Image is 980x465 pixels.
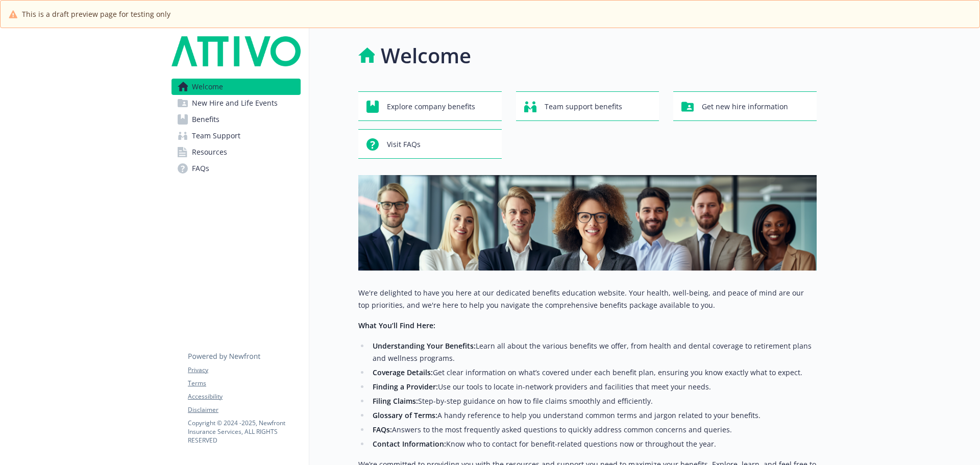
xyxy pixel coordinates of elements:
a: Team Support [171,128,301,144]
li: Know who to contact for benefit-related questions now or throughout the year. [370,438,817,450]
span: Benefits [192,111,219,128]
p: Copyright © 2024 - 2025 , Newfront Insurance Services, ALL RIGHTS RESERVED [188,419,300,445]
button: Get new hire information [673,91,817,121]
a: Welcome [171,79,301,95]
span: Explore company benefits [387,97,475,116]
button: Explore company benefits [358,91,502,121]
img: overview page banner [358,175,817,271]
strong: Finding a Provider: [373,382,438,391]
a: Accessibility [188,392,300,401]
strong: Understanding Your Benefits: [373,341,476,351]
span: Get new hire information [702,97,788,116]
li: Learn all about the various benefits we offer, from health and dental coverage to retirement plan... [370,340,817,364]
span: Team support benefits [545,97,622,116]
h1: Welcome [381,40,471,71]
span: New Hire and Life Events [192,95,278,111]
li: Use our tools to locate in-network providers and facilities that meet your needs. [370,381,817,393]
a: New Hire and Life Events [171,95,301,111]
p: We're delighted to have you here at our dedicated benefits education website. Your health, well-b... [358,287,817,311]
strong: What You’ll Find Here: [358,321,435,330]
span: FAQs [192,160,209,177]
strong: Contact Information: [373,439,446,449]
li: Answers to the most frequently asked questions to quickly address common concerns and queries. [370,424,817,436]
a: Terms [188,379,300,388]
strong: Filing Claims: [373,396,418,406]
a: FAQs [171,160,301,177]
strong: FAQs: [373,425,392,434]
a: Benefits [171,111,301,128]
li: Step-by-step guidance on how to file claims smoothly and efficiently. [370,395,817,407]
a: Disclaimer [188,405,300,414]
span: Team Support [192,128,240,144]
strong: Coverage Details: [373,368,433,377]
button: Visit FAQs [358,129,502,159]
strong: Glossary of Terms: [373,410,437,420]
a: Resources [171,144,301,160]
a: Privacy [188,365,300,375]
span: This is a draft preview page for testing only [22,9,170,19]
button: Team support benefits [516,91,659,121]
span: Resources [192,144,227,160]
li: Get clear information on what’s covered under each benefit plan, ensuring you know exactly what t... [370,366,817,379]
span: Welcome [192,79,223,95]
span: Visit FAQs [387,135,421,154]
li: A handy reference to help you understand common terms and jargon related to your benefits. [370,409,817,422]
